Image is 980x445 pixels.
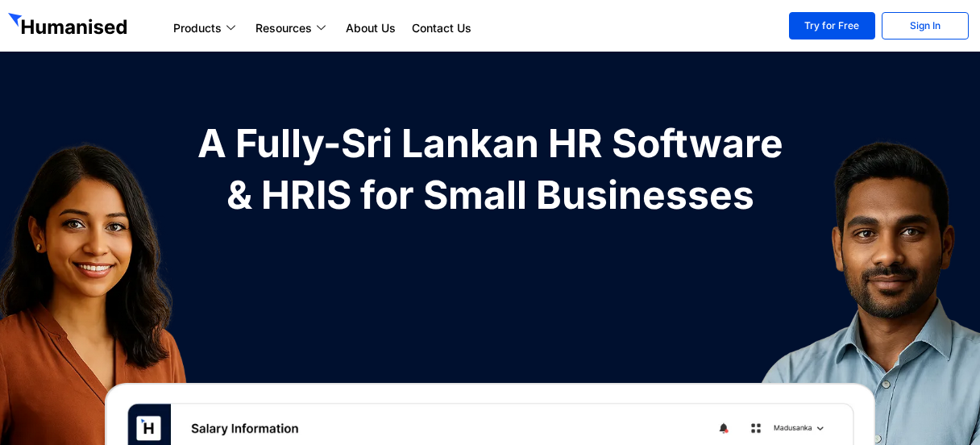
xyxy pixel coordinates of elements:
[165,19,247,38] a: Products
[789,12,876,40] a: Try for Free
[196,118,784,221] h1: A Fully-Sri Lankan HR Software & HRIS for Small Businesses
[247,19,338,38] a: Resources
[882,12,969,40] a: Sign In
[404,19,480,38] a: Contact Us
[8,13,131,39] img: GetHumanised Logo
[338,19,404,38] a: About Us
